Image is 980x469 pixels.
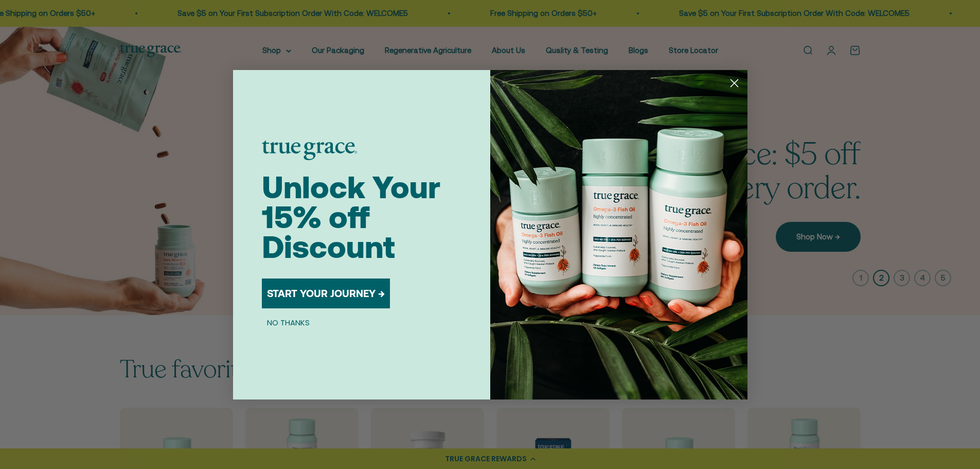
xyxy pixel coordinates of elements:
[490,70,747,399] img: 098727d5-50f8-4f9b-9554-844bb8da1403.jpeg
[262,279,390,308] button: START YOUR JOURNEY →
[725,74,743,92] button: Close dialog
[262,317,315,329] button: NO THANKS
[262,141,357,160] img: logo placeholder
[262,169,440,265] span: Unlock Your 15% off Discount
